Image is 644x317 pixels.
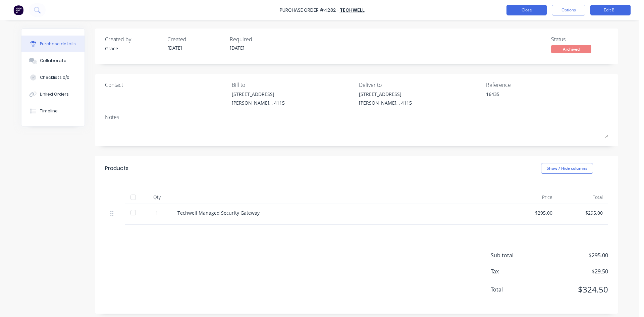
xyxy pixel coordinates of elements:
[232,91,285,98] div: [STREET_ADDRESS]
[491,267,541,275] span: Tax
[40,74,69,81] div: Checklists 0/0
[232,99,285,106] div: [PERSON_NAME], , 4115
[105,113,608,121] div: Notes
[590,5,631,15] button: Edit Bill
[147,209,167,216] div: 1
[40,91,69,97] div: Linked Orders
[40,108,58,114] div: Timeline
[40,41,76,47] div: Purchase details
[491,251,541,259] span: Sub total
[21,103,85,119] button: Timeline
[21,52,85,69] button: Collaborate
[506,5,547,15] button: Close
[359,81,481,89] div: Deliver to
[177,209,502,216] div: Techwell Managed Security Gateway
[105,81,227,89] div: Contact
[541,267,608,275] span: $29.50
[280,7,339,14] div: Purchase Order #4232 -
[359,99,412,106] div: [PERSON_NAME], , 4115
[541,251,608,259] span: $295.00
[541,163,593,174] button: Show / Hide columns
[551,45,591,53] div: Archived
[486,81,608,89] div: Reference
[105,45,162,52] div: Grace
[558,191,608,204] div: Total
[563,209,603,216] div: $295.00
[21,69,85,86] button: Checklists 0/0
[340,7,365,13] a: Techwell
[230,35,287,43] div: Required
[491,285,541,294] span: Total
[232,81,354,89] div: Bill to
[105,35,162,43] div: Created by
[359,91,412,98] div: [STREET_ADDRESS]
[21,36,85,52] button: Purchase details
[551,35,608,43] div: Status
[513,209,552,216] div: $295.00
[167,35,224,43] div: Created
[105,164,128,172] div: Products
[486,91,570,106] textarea: 16435
[507,191,558,204] div: Price
[142,191,172,204] div: Qty
[40,58,66,64] div: Collaborate
[13,5,23,15] img: Factory
[541,283,608,296] span: $324.50
[552,5,585,15] button: Options
[21,86,85,103] button: Linked Orders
